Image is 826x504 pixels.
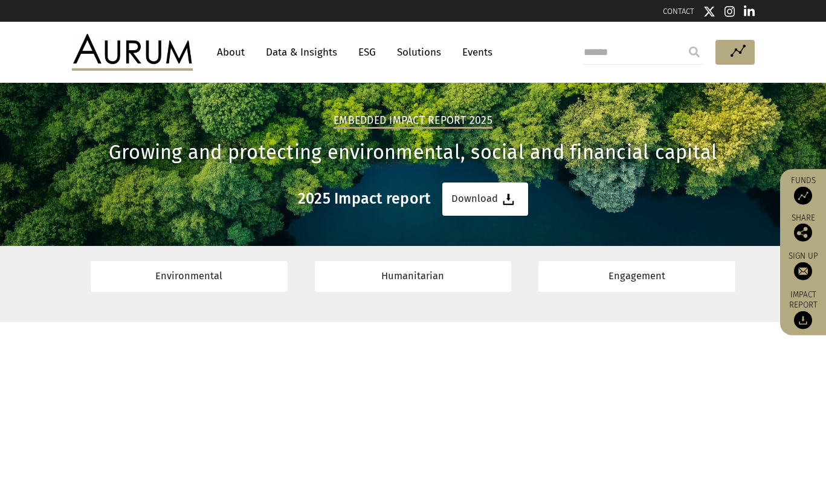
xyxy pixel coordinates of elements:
a: Events [456,41,492,63]
img: Twitter icon [703,5,715,18]
a: ESG [352,41,382,63]
a: Engagement [538,261,735,292]
div: Share [786,214,820,242]
img: Instagram icon [724,5,735,18]
h1: Growing and protecting environmental, social and financial capital [72,141,755,164]
a: Download [442,183,528,216]
img: Share this post [794,224,812,242]
a: Environmental [91,261,288,292]
img: Access Funds [794,187,812,205]
a: Impact report [786,289,820,329]
a: Data & Insights [260,41,343,63]
a: Funds [786,175,820,205]
a: Sign up [786,251,820,280]
a: Solutions [391,41,447,63]
img: Aurum [72,34,193,70]
a: CONTACT [663,7,694,16]
a: Humanitarian [315,261,512,292]
img: Sign up to our newsletter [794,262,812,280]
img: Linkedin icon [744,5,755,18]
a: About [211,41,251,63]
h2: Embedded Impact report 2025 [334,114,492,129]
input: Submit [682,40,706,64]
h3: 2025 Impact report [298,190,431,208]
